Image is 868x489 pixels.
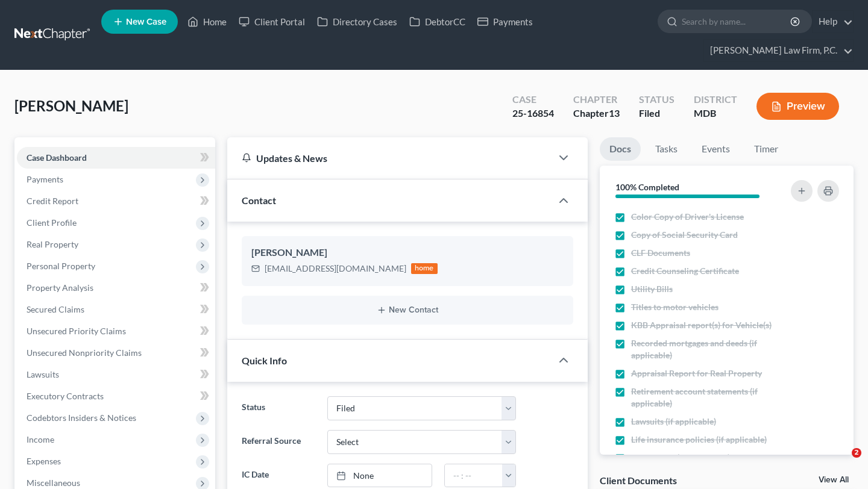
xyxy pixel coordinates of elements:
[631,247,690,259] span: CLF Documents
[126,17,166,26] span: New Case
[639,107,675,120] div: Filed
[251,305,564,315] button: New Contact
[646,137,687,161] a: Tasks
[27,347,142,358] span: Unsecured Nonpriority Claims
[17,147,215,169] a: Case Dashboard
[631,385,780,410] span: Retirement account statements (if applicable)
[328,464,432,487] a: None
[631,265,739,277] span: Credit Counseling Certificate
[512,107,554,120] div: 25-16854
[17,277,215,299] a: Property Analysis
[827,448,856,477] iframe: Intercom live chat
[573,93,620,107] div: Chapter
[181,11,233,33] a: Home
[756,93,839,120] button: Preview
[14,97,128,114] span: [PERSON_NAME]
[631,337,780,361] span: Recorded mortgages and deeds (if applicable)
[265,263,406,275] div: [EMAIL_ADDRESS][DOMAIN_NAME]
[631,319,772,331] span: KBB Appraisal report(s) for Vehicle(s)
[573,107,620,120] div: Chapter
[445,464,502,487] input: -- : --
[242,195,276,206] span: Contact
[819,476,849,484] a: View All
[852,448,861,458] span: 2
[615,182,679,192] strong: 100% Completed
[631,283,673,295] span: Utility Bills
[27,369,59,379] span: Lawsuits
[27,152,87,163] span: Case Dashboard
[236,430,321,454] label: Referral Source
[631,434,767,446] span: Life insurance policies (if applicable)
[17,342,215,364] a: Unsecured Nonpriority Claims
[27,196,78,206] span: Credit Report
[27,478,80,488] span: Miscellaneous
[411,263,438,274] div: home
[27,456,61,466] span: Expenses
[27,239,78,249] span: Real Property
[27,261,95,271] span: Personal Property
[704,40,853,61] a: [PERSON_NAME] Law Firm, P.C.
[694,93,737,107] div: District
[236,464,321,488] label: IC Date
[512,93,554,107] div: Case
[27,174,63,184] span: Payments
[692,137,740,161] a: Events
[27,326,126,336] span: Unsecured Priority Claims
[639,93,675,107] div: Status
[631,301,719,313] span: Titles to motor vehicles
[631,452,730,464] span: Tax Returns (Prior 4 years)
[251,246,564,260] div: [PERSON_NAME]
[631,211,744,223] span: Color Copy of Driver's License
[471,11,539,33] a: Payments
[17,190,215,212] a: Credit Report
[27,413,136,423] span: Codebtors Insiders & Notices
[17,320,215,342] a: Unsecured Priority Claims
[631,367,762,379] span: Appraisal Report for Real Property
[233,11,311,33] a: Client Portal
[27,282,93,293] span: Property Analysis
[682,10,792,33] input: Search by name...
[609,107,620,119] span: 13
[631,229,738,241] span: Copy of Social Security Card
[236,396,321,420] label: Status
[744,137,788,161] a: Timer
[694,107,737,120] div: MDB
[27,217,77,228] span: Client Profile
[631,416,716,428] span: Lawsuits (if applicable)
[242,355,287,366] span: Quick Info
[813,11,853,33] a: Help
[27,434,54,444] span: Income
[600,137,641,161] a: Docs
[311,11,403,33] a: Directory Cases
[403,11,471,33] a: DebtorCC
[17,385,215,407] a: Executory Contracts
[242,152,537,164] div: Updates & News
[600,474,677,487] div: Client Documents
[17,299,215,320] a: Secured Claims
[27,391,104,401] span: Executory Contracts
[27,304,84,314] span: Secured Claims
[17,364,215,385] a: Lawsuits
